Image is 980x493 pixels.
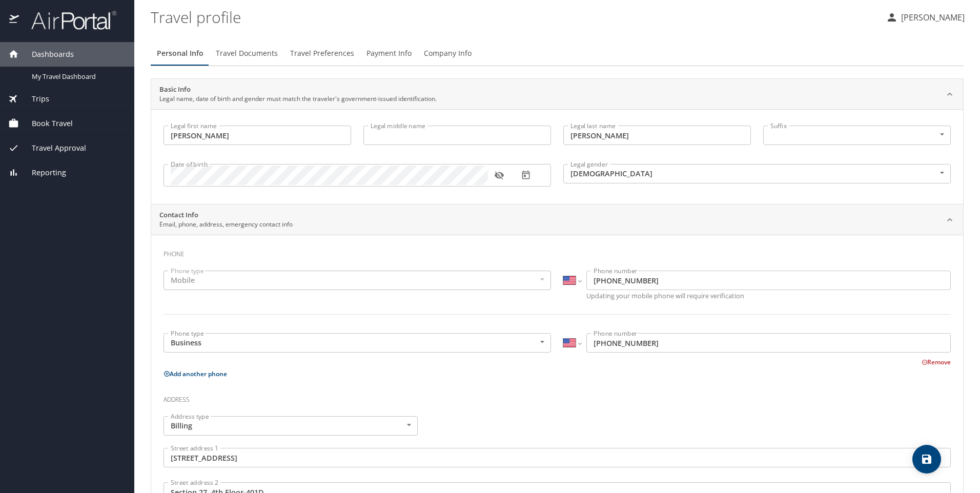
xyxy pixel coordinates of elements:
button: [PERSON_NAME] [882,8,969,27]
span: Trips [19,93,49,105]
img: icon-airportal.png [9,10,20,30]
button: Add another phone [164,369,227,378]
button: Remove [922,358,951,366]
div: Billing [164,416,418,436]
span: My Travel Dashboard [32,72,122,81]
div: Profile [151,41,964,66]
h2: Contact Info [159,210,293,220]
div: ​ [763,126,951,145]
p: Email, phone, address, emergency contact info [159,220,293,229]
div: Contact InfoEmail, phone, address, emergency contact info [151,204,963,235]
span: Personal Info [157,47,203,60]
span: Reporting [19,167,66,178]
div: Basic InfoLegal name, date of birth and gender must match the traveler's government-issued identi... [151,109,963,204]
div: Mobile [164,271,551,290]
div: [DEMOGRAPHIC_DATA] [563,164,951,183]
span: Payment Info [366,47,412,60]
p: Updating your mobile phone will require verification [586,293,951,299]
h2: Basic Info [159,85,437,95]
h1: Travel profile [151,1,877,33]
span: Dashboards [19,49,74,60]
span: Travel Documents [216,47,278,60]
p: Legal name, date of birth and gender must match the traveler's government-issued identification. [159,94,437,104]
span: Company Info [424,47,472,60]
img: airportal-logo.png [20,10,116,30]
div: Basic InfoLegal name, date of birth and gender must match the traveler's government-issued identi... [151,79,963,110]
span: Travel Approval [19,142,86,154]
button: save [912,445,941,474]
span: Travel Preferences [290,47,354,60]
div: Business [164,333,551,353]
span: Book Travel [19,118,73,129]
h3: Address [164,388,951,406]
h3: Phone [164,243,951,260]
p: [PERSON_NAME] [898,11,965,24]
